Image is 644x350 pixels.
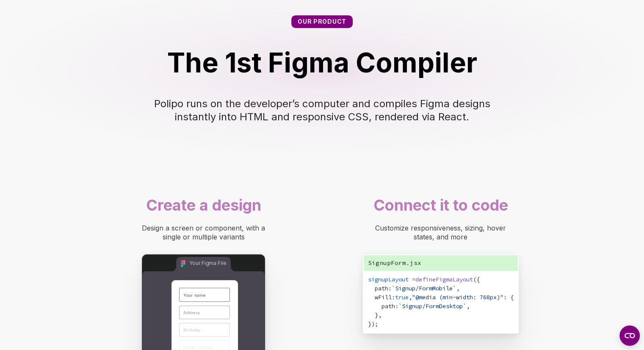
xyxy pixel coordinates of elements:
span: , wFill: [368,284,459,301]
span: The 1st Figma Compiler [167,46,477,79]
span: : { path: [368,293,514,310]
span: true [395,293,409,301]
span: Your name [183,293,205,297]
span: ({ path: [368,275,480,292]
button: Open CMP widget [619,325,640,346]
span: SignupForm.jsx [368,259,421,267]
span: `Signup/FormDesktop` [398,302,466,310]
span: defineFigmaLayout [415,275,473,283]
span: `Signup/FormMobile` [392,284,456,292]
span: , }, }); [368,302,470,328]
span: Connect it to code [373,196,508,214]
span: signupLayout [368,275,409,283]
span: Your Figma File [189,260,226,266]
span: Our product [298,18,346,25]
span: Birthday [183,328,200,332]
span: , [409,293,412,301]
span: = [412,275,415,283]
span: Polipo runs on the developer’s computer and compiles Figma designs instantly into HTML and respon... [154,97,493,123]
span: Address [183,310,200,315]
span: Create a design [146,196,261,214]
span: "@media (min-width: 768px)" [412,293,503,301]
span: Phone number [183,345,213,350]
span: Design a screen or component, with a single or multiple variants [142,224,267,241]
span: Customize responsiveness, sizing, hover states, and more [375,224,508,241]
